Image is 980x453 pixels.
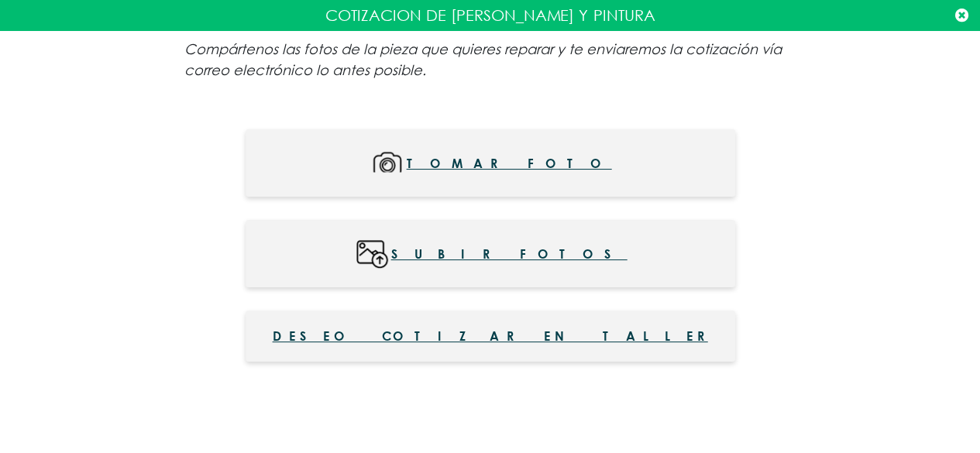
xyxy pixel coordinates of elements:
[246,311,735,362] button: Deseo cotizar en taller
[273,327,708,345] span: Deseo cotizar en taller
[246,220,735,287] button: Subir fotos
[353,236,391,271] img: wWc3mI9nliSrAAAAABJRU5ErkJggg==
[369,146,407,180] img: mMoqUg+Y6aUS6LnDlxD7Bo0MZxWs6HFM5cnHM4Qtg4Rn
[246,129,735,197] button: Tomar foto
[407,146,612,180] span: Tomar foto
[184,39,796,81] p: Compártenos las fotos de la pieza que quieres reparar y te enviaremos la cotización vía correo el...
[12,4,968,27] p: COTIZACION DE [PERSON_NAME] Y PINTURA
[391,236,628,271] span: Subir fotos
